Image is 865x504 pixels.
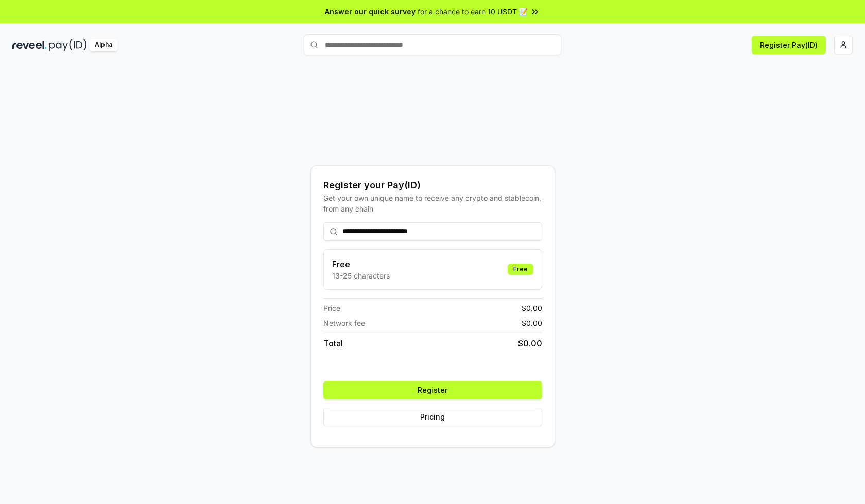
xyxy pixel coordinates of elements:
button: Pricing [323,408,542,426]
img: pay_id [49,39,87,51]
span: Answer our quick survey [325,6,416,17]
button: Register Pay(ID) [752,36,826,54]
div: Free [508,264,533,275]
div: Alpha [89,39,118,51]
img: reveel_dark [12,39,47,51]
span: for a chance to earn 10 USDT 📝 [418,6,528,17]
span: Network fee [323,318,365,328]
span: Total [323,337,343,350]
span: $ 0.00 [522,318,542,328]
h3: Free [332,258,390,270]
span: $ 0.00 [518,337,542,350]
div: Get your own unique name to receive any crypto and stablecoin, from any chain [323,193,542,214]
div: Register your Pay(ID) [323,178,542,193]
button: Register [323,381,542,399]
p: 13-25 characters [332,270,390,281]
span: Price [323,303,340,314]
span: $ 0.00 [522,303,542,314]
